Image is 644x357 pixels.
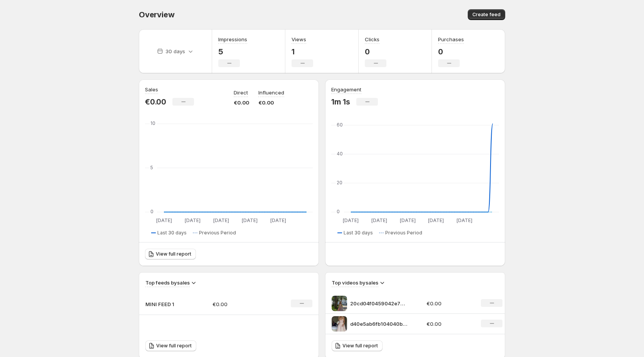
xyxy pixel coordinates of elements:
[156,343,192,349] span: View full report
[337,122,343,128] text: 60
[332,296,347,311] img: 20cd04f0459042e799fe018a9f1f9a9a
[292,47,313,56] p: 1
[332,316,347,332] img: d40e5ab6fb104040b28d38ec379e98a8
[213,217,229,223] text: [DATE]
[258,99,284,106] p: €0.00
[365,35,379,43] h3: Clicks
[385,230,422,236] span: Previous Period
[145,279,190,286] h3: Top feeds by sales
[342,343,378,349] span: View full report
[332,279,378,286] h3: Top videos by sales
[350,320,408,328] p: d40e5ab6fb104040b28d38ec379e98a8
[365,47,386,56] p: 0
[185,217,201,223] text: [DATE]
[150,209,153,214] text: 0
[428,217,444,223] text: [DATE]
[150,165,153,170] text: 5
[165,47,185,55] p: 30 days
[292,35,306,43] h3: Views
[199,230,236,236] span: Previous Period
[258,89,284,96] p: Influenced
[218,35,247,43] h3: Impressions
[332,340,383,351] a: View full report
[234,99,249,106] p: €0.00
[438,47,464,56] p: 0
[145,340,196,351] a: View full report
[438,35,464,43] h3: Purchases
[344,230,373,236] span: Last 30 days
[150,120,155,126] text: 10
[337,209,340,214] text: 0
[145,97,166,106] p: €0.00
[371,217,387,223] text: [DATE]
[427,300,472,307] p: €0.00
[139,10,174,19] span: Overview
[331,86,361,93] h3: Engagement
[157,230,187,236] span: Last 30 days
[343,217,359,223] text: [DATE]
[212,300,267,308] p: €0.00
[156,251,191,257] span: View full report
[145,86,158,93] h3: Sales
[337,180,342,185] text: 20
[472,12,501,18] span: Create feed
[145,300,184,308] p: MINI FEED 1
[468,9,505,20] button: Create feed
[145,249,196,259] a: View full report
[242,217,258,223] text: [DATE]
[457,217,472,223] text: [DATE]
[234,89,248,96] p: Direct
[337,151,343,157] text: 40
[331,97,350,106] p: 1m 1s
[218,47,247,56] p: 5
[350,300,408,307] p: 20cd04f0459042e799fe018a9f1f9a9a
[427,320,472,328] p: €0.00
[270,217,286,223] text: [DATE]
[156,217,172,223] text: [DATE]
[400,217,416,223] text: [DATE]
